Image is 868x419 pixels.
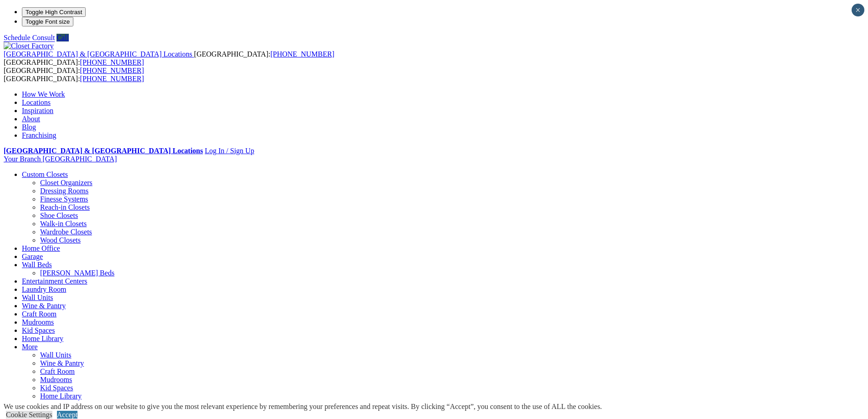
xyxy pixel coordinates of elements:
[40,212,78,219] a: Shoe Closets
[4,50,192,58] span: [GEOGRAPHIC_DATA] & [GEOGRAPHIC_DATA] Locations
[40,384,73,392] a: Kid Spaces
[22,294,53,301] a: Wall Units
[40,195,88,203] a: Finesse Systems
[22,310,56,318] a: Craft Room
[40,359,84,367] a: Wine & Pantry
[40,376,72,383] a: Mudrooms
[40,220,87,228] a: Walk-in Closets
[22,285,66,293] a: Laundry Room
[4,147,203,155] a: [GEOGRAPHIC_DATA] & [GEOGRAPHIC_DATA] Locations
[4,67,144,83] span: [GEOGRAPHIC_DATA]: [GEOGRAPHIC_DATA]:
[26,18,70,25] span: Toggle Font size
[22,253,43,260] a: Garage
[40,367,75,375] a: Craft Room
[40,179,92,186] a: Closet Organizers
[26,9,82,16] span: Toggle High Contrast
[40,236,81,244] a: Wood Closets
[80,75,144,83] a: [PHONE_NUMBER]
[57,411,77,419] a: Accept
[40,392,82,400] a: Home Library
[205,147,254,155] a: Log In / Sign Up
[22,17,73,26] button: Toggle Font size
[40,351,71,359] a: Wall Units
[22,277,87,285] a: Entertainment Centers
[22,107,53,114] a: Inspiration
[80,58,144,66] a: [PHONE_NUMBER]
[4,42,54,50] img: Closet Factory
[42,155,117,163] span: [GEOGRAPHIC_DATA]
[22,171,68,178] a: Custom Closets
[22,261,52,269] a: Wall Beds
[22,318,54,326] a: Mudrooms
[4,50,194,58] a: [GEOGRAPHIC_DATA] & [GEOGRAPHIC_DATA] Locations
[80,67,144,74] a: [PHONE_NUMBER]
[40,228,92,236] a: Wardrobe Closets
[22,123,36,131] a: Blog
[22,131,56,139] a: Franchising
[22,115,40,123] a: About
[270,50,334,58] a: [PHONE_NUMBER]
[56,34,69,41] a: Call
[22,7,86,17] button: Toggle High Contrast
[22,302,66,310] a: Wine & Pantry
[40,203,90,211] a: Reach-in Closets
[22,98,51,106] a: Locations
[4,50,334,66] span: [GEOGRAPHIC_DATA]: [GEOGRAPHIC_DATA]:
[22,343,38,351] a: More menu text will display only on big screen
[22,90,65,98] a: How We Work
[4,155,117,163] a: Your Branch [GEOGRAPHIC_DATA]
[22,326,55,334] a: Kid Spaces
[6,411,52,419] a: Cookie Settings
[852,4,864,16] button: Close
[40,269,114,277] a: [PERSON_NAME] Beds
[22,335,63,342] a: Home Library
[22,244,60,252] a: Home Office
[40,187,88,195] a: Dressing Rooms
[4,34,55,41] a: Schedule Consult
[4,403,602,411] div: We use cookies and IP address on our website to give you the most relevant experience by remember...
[4,155,41,163] span: Your Branch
